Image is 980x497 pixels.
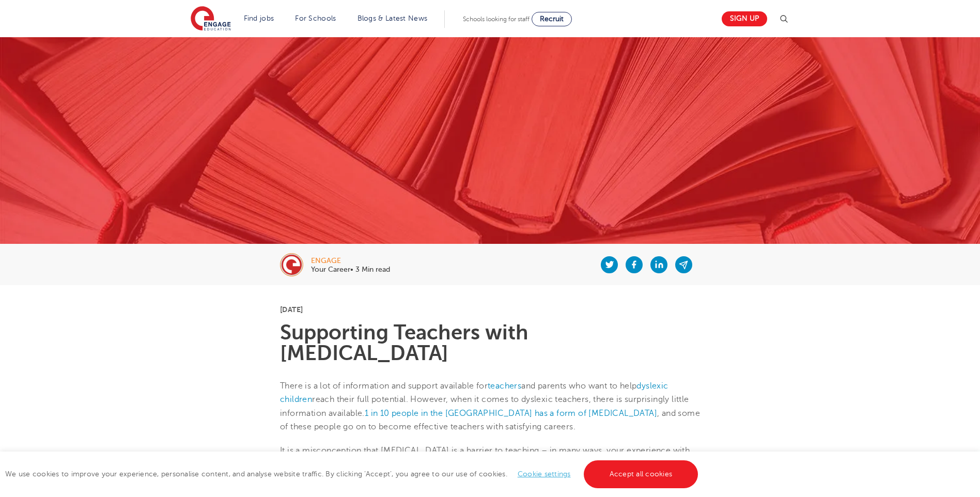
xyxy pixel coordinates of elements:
[5,470,701,478] span: We use cookies to improve your experience, personalise content, and analyse website traffic. By c...
[295,14,336,22] a: For Schools
[488,381,521,391] a: teachers
[518,470,571,478] a: Cookie settings
[244,14,274,22] a: Find jobs
[365,409,657,418] a: 1 in 10 people in the [GEOGRAPHIC_DATA] has a form of [MEDICAL_DATA]
[280,322,700,364] h1: Supporting Teachers with [MEDICAL_DATA]
[280,381,700,431] span: There is a lot of information and support available for and parents who want to help reach their ...
[280,306,700,313] p: [DATE]
[540,15,564,23] span: Recruit
[722,11,767,26] a: Sign up
[191,6,231,32] img: Engage Education
[357,14,428,22] a: Blogs & Latest News
[584,460,698,488] a: Accept all cookies
[532,12,572,26] a: Recruit
[280,446,690,469] span: It is a misconception that [MEDICAL_DATA] is a barrier to teaching – in many ways, your experienc...
[311,257,390,265] div: engage
[463,15,530,23] span: Schools looking for staff
[311,266,390,273] p: Your Career• 3 Min read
